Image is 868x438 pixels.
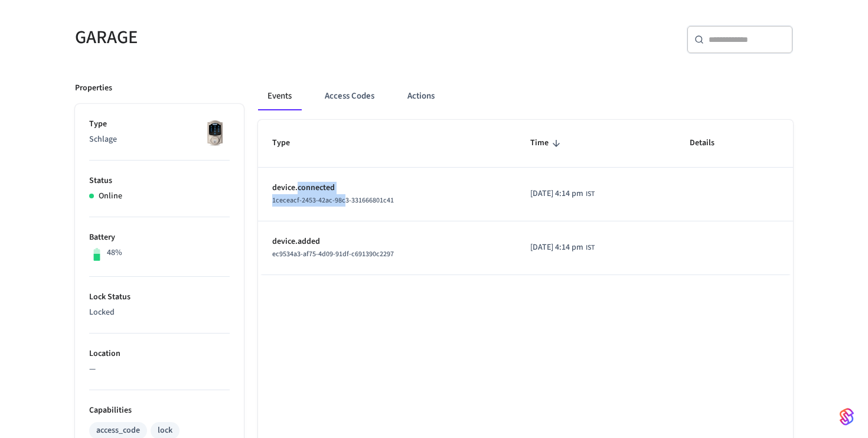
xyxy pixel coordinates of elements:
table: sticky table [258,120,793,274]
div: access_code [96,424,140,437]
img: Schlage Sense Smart Deadbolt with Camelot Trim, Front [200,118,230,148]
span: IST [586,243,595,253]
span: Type [272,134,305,152]
p: Locked [89,306,230,319]
img: SeamLogoGradient.69752ec5.svg [840,407,854,426]
button: Events [258,82,301,110]
p: 48% [107,247,122,259]
h5: GARAGE [75,25,427,50]
p: Properties [75,82,112,94]
p: Online [99,190,122,202]
p: Status [89,175,230,187]
span: Details [690,134,730,152]
p: Battery [89,231,230,244]
p: Lock Status [89,291,230,303]
span: [DATE] 4:14 pm [530,188,583,200]
p: — [89,363,230,375]
p: Capabilities [89,404,230,417]
button: Access Codes [315,82,384,110]
button: Actions [398,82,444,110]
div: lock [158,424,172,437]
p: Type [89,118,230,130]
p: Location [89,348,230,360]
span: ec9534a3-af75-4d09-91df-c691390c2297 [272,249,394,259]
p: device.added [272,236,502,248]
span: 1ceceacf-2453-42ac-98c3-331666801c41 [272,195,394,205]
span: [DATE] 4:14 pm [530,241,583,254]
span: Time [530,134,564,152]
div: Asia/Calcutta [530,188,595,200]
p: Schlage [89,133,230,146]
div: Asia/Calcutta [530,241,595,254]
span: IST [586,189,595,200]
p: device.connected [272,182,502,194]
div: ant example [258,82,793,110]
